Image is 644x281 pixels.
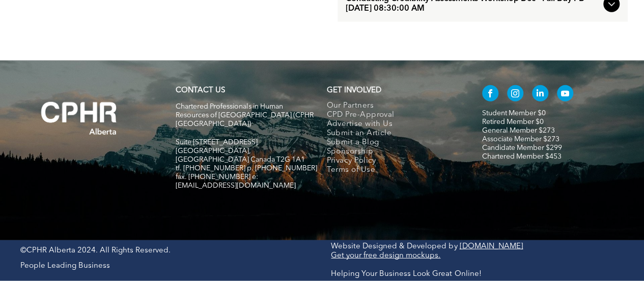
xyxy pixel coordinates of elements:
a: Retired Member $0 [482,118,544,125]
a: [DOMAIN_NAME] [459,243,523,250]
span: our Business Look Great Online! [366,270,481,278]
a: Student Member $0 [482,110,546,117]
a: free design mockups. [363,252,440,260]
a: Submit an Article [326,129,461,138]
span: People Leading Business [20,262,110,270]
a: youtube [557,85,573,104]
a: Submit a Blog [326,138,461,147]
a: Candidate Member $299 [482,144,562,151]
span: fax. [PHONE_NUMBER] e:[EMAIL_ADDRESS][DOMAIN_NAME] [176,173,296,189]
a: linkedin [532,85,548,104]
a: Associate Member $273 [482,136,559,143]
a: Helping Y [331,270,366,278]
a: Our Partners [326,101,461,111]
a: Chartered Member $453 [482,153,562,160]
a: Website Designed & Developed by [331,243,457,250]
a: Advertise with Us [326,120,461,129]
span: ©CPHR Alberta 2024. All Rights Reserved. [20,247,171,254]
a: CONTACT US [176,87,225,94]
img: A white background with a few lines on it [20,81,137,156]
span: Suite [STREET_ADDRESS] [176,139,258,146]
span: [GEOGRAPHIC_DATA], [GEOGRAPHIC_DATA] Canada T2G 1A1 [176,147,305,163]
a: instagram [507,85,523,104]
a: Terms of Use [326,166,461,175]
a: Get your [331,252,361,260]
a: Privacy Policy [326,157,461,166]
a: CPD Pre-Approval [326,111,461,120]
span: GET INVOLVED [326,87,381,94]
a: Sponsorship [326,147,461,157]
span: Chartered Professionals in Human Resources of [GEOGRAPHIC_DATA] (CPHR [GEOGRAPHIC_DATA]) [176,103,314,127]
span: tf. [PHONE_NUMBER] p. [PHONE_NUMBER] [176,165,317,172]
a: facebook [482,85,498,104]
a: General Member $273 [482,127,555,134]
